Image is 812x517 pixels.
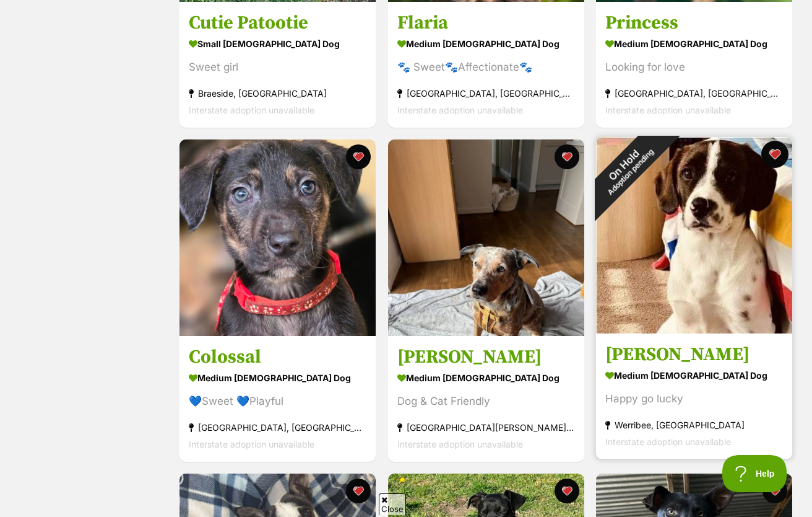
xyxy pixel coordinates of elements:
[388,139,584,336] img: Alejandro
[397,35,575,53] div: medium [DEMOGRAPHIC_DATA] Dog
[605,366,783,384] div: medium [DEMOGRAPHIC_DATA] Dog
[397,59,575,76] div: 🐾 Sweet🐾Affectionate🐾
[605,417,783,433] div: Werribee, [GEOGRAPHIC_DATA]
[388,336,584,462] a: [PERSON_NAME] medium [DEMOGRAPHIC_DATA] Dog Dog & Cat Friendly [GEOGRAPHIC_DATA][PERSON_NAME], [G...
[397,439,523,449] span: Interstate adoption unavailable
[189,11,366,35] h3: Cutie Patootie
[397,393,575,410] div: Dog & Cat Friendly
[605,105,731,115] span: Interstate adoption unavailable
[397,85,575,102] div: [GEOGRAPHIC_DATA], [GEOGRAPHIC_DATA]
[605,85,783,102] div: [GEOGRAPHIC_DATA], [GEOGRAPHIC_DATA]
[605,59,783,76] div: Looking for love
[596,2,792,128] a: Princess medium [DEMOGRAPHIC_DATA] Dog Looking for love [GEOGRAPHIC_DATA], [GEOGRAPHIC_DATA] Inte...
[761,141,788,168] button: favourite
[347,144,371,169] button: favourite
[347,479,371,503] button: favourite
[605,391,783,407] div: Happy go lucky
[762,479,787,503] button: favourite
[189,35,366,53] div: small [DEMOGRAPHIC_DATA] Dog
[605,343,783,366] h3: [PERSON_NAME]
[572,113,681,222] div: On Hold
[555,144,579,169] button: favourite
[397,369,575,387] div: medium [DEMOGRAPHIC_DATA] Dog
[605,436,731,447] span: Interstate adoption unavailable
[596,137,792,334] img: Winston
[605,11,783,35] h3: Princess
[189,439,314,449] span: Interstate adoption unavailable
[189,105,314,115] span: Interstate adoption unavailable
[179,2,376,128] a: Cutie Patootie small [DEMOGRAPHIC_DATA] Dog Sweet girl Braeside, [GEOGRAPHIC_DATA] Interstate ado...
[189,369,366,387] div: medium [DEMOGRAPHIC_DATA] Dog
[189,419,366,436] div: [GEOGRAPHIC_DATA], [GEOGRAPHIC_DATA]
[189,59,366,76] div: Sweet girl
[179,336,376,462] a: Colossal medium [DEMOGRAPHIC_DATA] Dog 💙Sweet 💙Playful [GEOGRAPHIC_DATA], [GEOGRAPHIC_DATA] Inter...
[189,85,366,102] div: Braeside, [GEOGRAPHIC_DATA]
[189,393,366,410] div: 💙Sweet 💙Playful
[596,324,792,336] a: On HoldAdoption pending
[555,479,579,503] button: favourite
[397,345,575,369] h3: [PERSON_NAME]
[388,2,584,128] a: Flaria medium [DEMOGRAPHIC_DATA] Dog 🐾 Sweet🐾Affectionate🐾 [GEOGRAPHIC_DATA], [GEOGRAPHIC_DATA] I...
[397,419,575,436] div: [GEOGRAPHIC_DATA][PERSON_NAME], [GEOGRAPHIC_DATA]
[397,11,575,35] h3: Flaria
[722,455,787,492] iframe: Help Scout Beacon - Open
[397,105,523,115] span: Interstate adoption unavailable
[379,493,406,515] span: Close
[606,147,655,197] span: Adoption pending
[179,139,376,336] img: Colossal
[596,334,792,459] a: [PERSON_NAME] medium [DEMOGRAPHIC_DATA] Dog Happy go lucky Werribee, [GEOGRAPHIC_DATA] Interstate...
[189,345,366,369] h3: Colossal
[605,35,783,53] div: medium [DEMOGRAPHIC_DATA] Dog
